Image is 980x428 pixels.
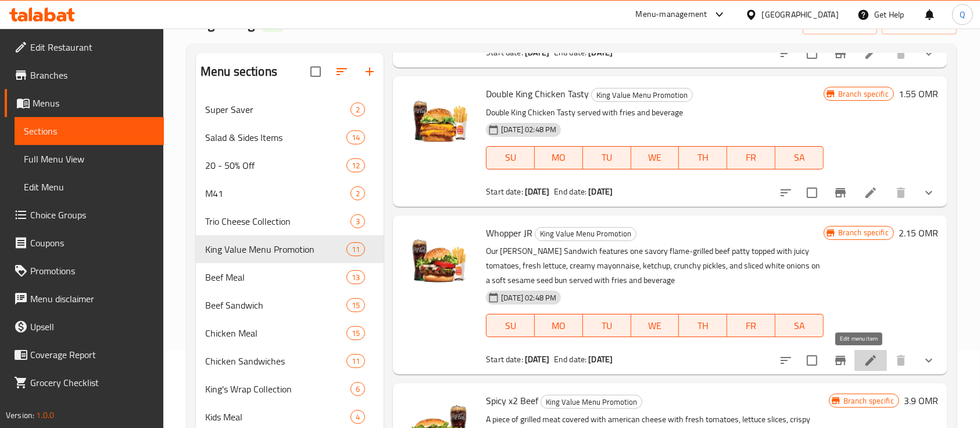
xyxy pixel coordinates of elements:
span: Branches [30,68,155,82]
span: Promotions [30,264,155,278]
span: Start date: [486,352,523,367]
div: King Value Menu Promotion [535,227,636,241]
span: Edit Restaurant [30,40,155,54]
span: SA [780,149,819,166]
span: End date: [554,45,586,60]
a: Choice Groups [5,201,164,229]
div: Super Saver2 [196,95,384,123]
b: [DATE] [525,184,549,199]
p: Our [PERSON_NAME] Sandwich features one savory flame-grilled beef patty topped with juicy tomatoe... [486,244,823,288]
span: Q [960,8,965,21]
span: Chicken Meal [205,326,346,340]
h6: 2.15 OMR [899,225,938,241]
span: [DATE] 02:48 PM [496,292,561,303]
span: Chicken Sandwiches [205,354,346,368]
svg: Show Choices [922,47,936,61]
button: delete [887,179,915,207]
a: Edit menu item [864,186,878,200]
button: MO [535,146,583,169]
button: TU [583,146,631,169]
span: 11 [347,244,364,255]
span: 3 [351,216,364,227]
span: Branch specific [834,89,893,100]
button: sort-choices [772,346,800,374]
span: Upsell [30,320,155,334]
div: King Value Menu Promotion11 [196,235,384,263]
div: items [346,354,365,368]
span: End date: [554,184,586,199]
a: Promotions [5,257,164,285]
span: 15 [347,300,364,311]
span: MO [539,149,578,166]
button: Branch-specific-item [827,179,854,207]
span: Whopper JR [486,224,532,242]
span: export [891,16,947,31]
span: TU [588,317,627,334]
p: Double King Chicken Tasty served with fries and beverage [486,105,823,120]
span: SU [491,317,530,334]
span: Version: [6,408,34,423]
span: Salad & Sides Items [205,130,346,144]
button: TU [583,314,631,337]
a: Edit Menu [15,173,164,201]
a: Coverage Report [5,341,164,369]
span: King Value Menu Promotion [592,89,692,102]
span: Start date: [486,184,523,199]
button: TH [679,314,727,337]
div: Chicken Meal15 [196,319,384,347]
span: FR [732,317,771,334]
span: Coverage Report [30,348,155,362]
span: 20 - 50% Off [205,158,346,172]
span: Select all sections [303,59,328,84]
span: TH [684,317,723,334]
button: delete [887,40,915,68]
span: Spicy x2 Beef [486,392,538,409]
span: TU [588,149,627,166]
a: Full Menu View [15,145,164,173]
button: show more [915,40,943,68]
span: King Value Menu Promotion [541,395,642,409]
button: SA [775,146,824,169]
button: SA [775,314,824,337]
img: Whopper JR [402,225,477,299]
span: TH [684,149,723,166]
div: items [346,326,365,340]
div: items [350,214,365,228]
div: Beef Sandwich [205,298,346,312]
div: items [350,382,365,396]
span: WE [636,149,675,166]
span: 6 [351,384,364,395]
button: Branch-specific-item [827,346,854,374]
div: Chicken Sandwiches11 [196,347,384,375]
span: 4 [351,412,364,423]
h6: 3.9 OMR [904,392,938,409]
div: M41 [205,186,350,200]
span: Select to update [800,41,824,66]
div: King Value Menu Promotion [541,395,642,409]
a: Edit menu item [864,47,878,61]
img: Double King Chicken Tasty [402,86,477,160]
a: Menus [5,89,164,117]
div: items [350,410,365,424]
span: SA [780,317,819,334]
div: King Value Menu Promotion [205,242,346,256]
span: 14 [347,132,364,143]
div: items [346,298,365,312]
span: 2 [351,188,364,199]
button: WE [631,146,679,169]
div: [GEOGRAPHIC_DATA] [762,8,839,21]
span: Start date: [486,45,523,60]
span: 2 [351,104,364,115]
button: Add section [356,58,384,86]
div: Beef Meal13 [196,263,384,291]
span: Menu disclaimer [30,292,155,306]
button: SU [486,314,535,337]
span: FR [732,149,771,166]
button: WE [631,314,679,337]
b: [DATE] [525,352,549,367]
span: King Value Menu Promotion [535,227,636,240]
a: Menu disclaimer [5,285,164,313]
span: Beef Meal [205,270,346,284]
